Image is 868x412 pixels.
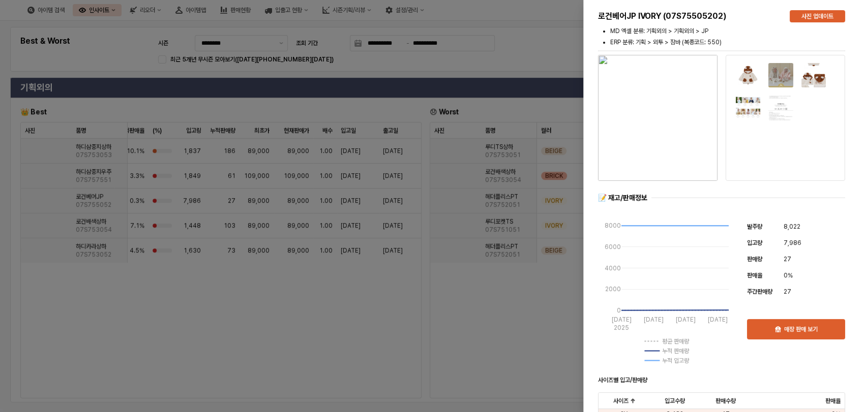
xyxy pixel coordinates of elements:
[790,10,845,22] button: 사진 업데이트
[747,288,772,295] span: 주간판매량
[610,38,845,47] li: ERP 분류: 기획 > 외투 > 잠바 (복종코드: 550)
[613,397,628,405] span: 사이즈
[610,26,845,36] li: MD 엑셀 분류: 기획외의 > 기획외의 > JP
[784,325,818,333] p: 매장 판매 보기
[598,376,647,384] strong: 사이즈별 입고/판매량
[784,238,801,248] span: 7,986
[784,287,791,297] span: 27
[747,256,762,263] span: 판매량
[784,254,791,264] span: 27
[784,270,793,280] span: 0%
[715,397,736,405] span: 판매수량
[747,239,762,246] span: 입고량
[784,221,800,232] span: 8,022
[598,11,782,21] h5: 로건베어JP IVORY (07S75505202)
[825,397,841,405] span: 판매율
[801,12,833,20] p: 사진 업데이트
[665,397,685,405] span: 입고수량
[747,319,845,339] button: 매장 판매 보기
[747,272,762,279] span: 판매율
[598,193,647,203] div: 📝 재고/판매정보
[747,223,762,230] span: 발주량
